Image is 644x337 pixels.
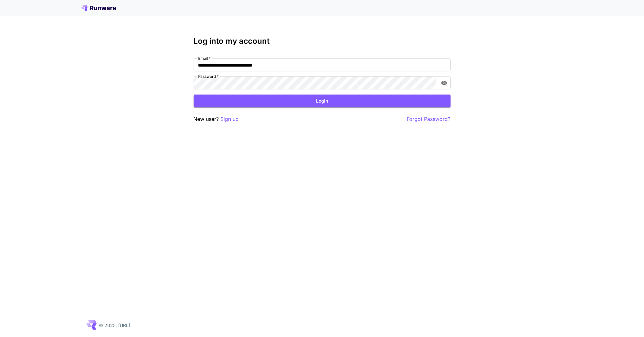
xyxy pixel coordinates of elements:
button: toggle password visibility [438,77,450,89]
button: Login [194,95,451,108]
p: © 2025, [URL] [99,322,130,329]
h3: Log into my account [194,37,451,46]
label: Email [198,56,211,61]
button: Forgot Password? [407,115,451,123]
label: Password [198,74,219,79]
button: Sign up [221,115,239,123]
p: New user? [194,115,239,123]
